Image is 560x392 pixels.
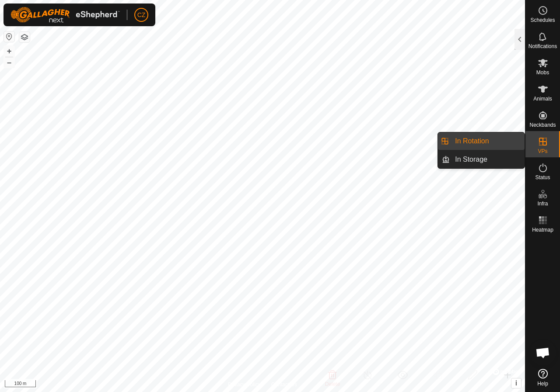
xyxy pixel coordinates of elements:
button: Map Layers [19,32,30,42]
button: – [4,57,14,68]
button: Reset Map [4,31,14,42]
span: In Storage [455,154,487,165]
li: In Rotation [438,132,525,150]
a: Privacy Policy [228,381,261,389]
button: + [4,46,14,56]
span: Schedules [530,17,555,23]
span: In Rotation [455,136,489,146]
span: Infra [537,201,548,206]
span: Notifications [528,44,557,49]
button: i [511,378,521,388]
a: In Rotation [450,132,525,150]
span: Help [537,381,548,386]
span: Neckbands [529,122,556,128]
span: Animals [533,96,552,101]
span: VPs [538,149,547,154]
img: Gallagher Logo [10,7,120,23]
li: In Storage [438,151,525,168]
span: CZ [137,10,146,20]
div: Open chat [530,340,556,366]
a: In Storage [450,151,525,168]
span: Heatmap [532,227,553,232]
span: Status [535,175,550,180]
span: i [515,379,517,387]
span: Mobs [536,70,549,75]
a: Contact Us [271,381,297,389]
a: Help [525,365,560,390]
